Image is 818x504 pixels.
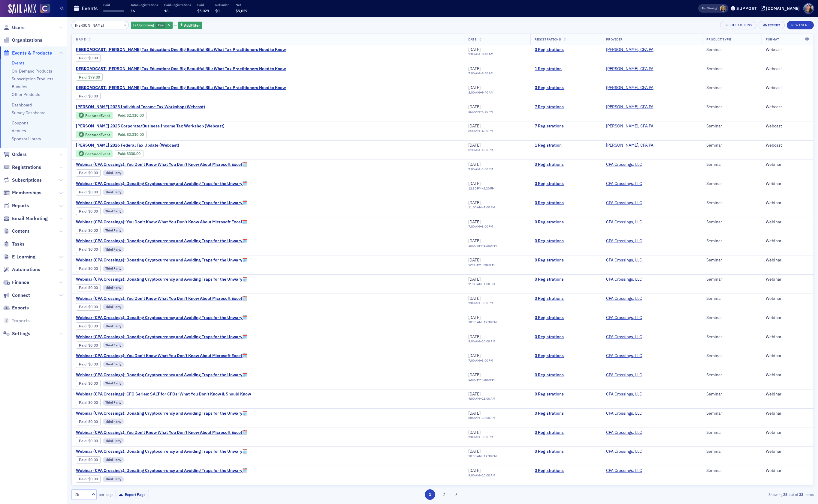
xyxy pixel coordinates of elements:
div: Seminar [706,47,757,52]
a: 7 Registrations [535,124,597,129]
div: Webcast [766,85,809,91]
span: Provider [606,37,623,41]
span: REBROADCAST: Don Farmer Tax Education: One Big Beautiful Bill: What Tax Practitioners Need to Know [76,47,286,52]
a: CPA Crossings, LLC [606,219,642,225]
a: Paid [79,190,86,194]
a: 0 Registrations [535,468,597,473]
span: Don Farmer, CPA PA [606,66,653,72]
a: Organizations [3,37,42,43]
time: 7:00 AM [468,52,480,56]
a: Webinar (CPA Crossings): Donating Cryptocurrency and Avoiding Traps for the Unwary🗓️ [76,258,247,263]
div: Seminar [706,85,757,91]
div: Bulk Actions [729,23,752,27]
span: REBROADCAST: Don Farmer Tax Education: One Big Beautiful Bill: What Tax Practitioners Need to Know [76,66,286,72]
span: $0.00 [88,94,98,98]
label: per page [99,492,113,497]
span: Don Farmer 2026 Federal Tax Update (Webcast) [76,143,179,148]
a: Dashboard [12,102,32,108]
time: 9:40 AM [482,90,494,94]
span: Content [12,228,29,234]
a: [PERSON_NAME], CPA PA [606,47,653,52]
span: Memberships [12,189,41,196]
a: Webinar (CPA Crossings): You Don't Know What You Don't Know About Microsoft Excel🗓️ [76,353,247,359]
span: Don Farmer, CPA PA [606,47,653,52]
a: Paid [79,343,86,347]
div: Paid: 0 - $0 [76,54,101,61]
a: Paid [118,151,125,156]
time: 8:40 AM [482,52,494,56]
a: CPA Crossings, LLC [606,238,642,244]
div: – [468,91,494,94]
span: $0 [215,8,219,13]
span: $5,029 [197,8,209,13]
div: Webinar [766,181,809,186]
span: Exports [12,305,29,311]
span: : [118,151,127,156]
div: [DOMAIN_NAME] [766,6,800,11]
a: Paid [79,400,86,405]
a: [PERSON_NAME], CPA PA [606,66,653,72]
div: Webcast [766,104,809,110]
div: Third Party [103,170,124,176]
div: Webcast [766,66,809,72]
a: Paid [79,419,86,424]
span: Subscriptions [12,177,42,183]
button: Export [759,21,785,29]
a: Exports [3,305,29,311]
button: Export Page [116,490,149,499]
a: Webinar (CPA Crossings): Donating Cryptocurrency and Avoiding Traps for the Unwary🗓️ [76,468,247,473]
span: Profile [803,3,814,14]
a: 0 Registrations [535,85,597,91]
a: Tasks [3,241,25,247]
a: 0 Registrations [535,162,597,167]
a: Paid [79,477,86,481]
div: Paid: 2 - $7900 [76,73,103,81]
a: CPA Crossings, LLC [606,353,642,359]
div: Seminar [706,200,757,206]
div: Seminar [706,104,757,110]
span: E-Learning [12,254,35,260]
a: Registrations [3,164,41,171]
span: [DATE] [468,162,481,167]
a: Subscription Products [12,76,53,82]
span: $0.00 [88,56,98,60]
span: Don Farmer’s 2025 Individual Income Tax Workshop (Webcast) [76,104,205,110]
a: E-Learning [3,254,35,260]
span: Imports [12,318,30,324]
div: Seminar [706,66,757,72]
span: Webinar (CPA Crossings): Donating Cryptocurrency and Avoiding Traps for the Unwary🗓️ [76,315,247,321]
p: Paid Registrations [164,3,191,7]
a: 0 Registrations [535,258,597,263]
a: [PERSON_NAME] 2025 Corporate/Business Income Tax Workshop (Webcast) [76,124,225,129]
a: Webinar (CPA Crossings): You Don't Know What You Don't Know About Microsoft Excel🗓️ [76,219,247,225]
a: Paid [79,285,86,290]
span: Registrations [12,164,41,171]
div: – [468,167,493,171]
div: Also [702,6,707,10]
a: 0 Registrations [535,219,597,225]
span: : [118,132,127,137]
a: CPA Crossings, LLC [606,468,642,473]
span: Webinar (CPA Crossings): Donating Cryptocurrency and Avoiding Traps for the Unwary🗓️ [76,181,247,186]
span: Users [12,24,25,31]
div: – [468,129,493,133]
a: Paid [79,247,86,252]
time: 3:00 PM [482,167,493,171]
a: CPA Crossings, LLC [606,162,642,167]
span: Email Marketing [12,215,48,222]
span: $330.00 [127,151,140,156]
a: 0 Registrations [535,315,597,321]
a: 1 Registration [535,66,597,72]
button: [DOMAIN_NAME] [761,6,802,10]
button: AddFilter [178,22,202,29]
a: Webinar (CPA Crossings): You Don't Know What You Don't Know About Microsoft Excel🗓️ [76,296,247,301]
span: Is Upcoming [133,22,154,27]
div: Webinar [766,200,809,206]
a: 0 Registrations [535,238,597,244]
a: 0 Registrations [535,372,597,378]
button: 2 [438,489,449,500]
div: Yes [131,22,173,29]
input: Search… [71,21,129,29]
div: Paid: 0 - $0 [76,189,101,196]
